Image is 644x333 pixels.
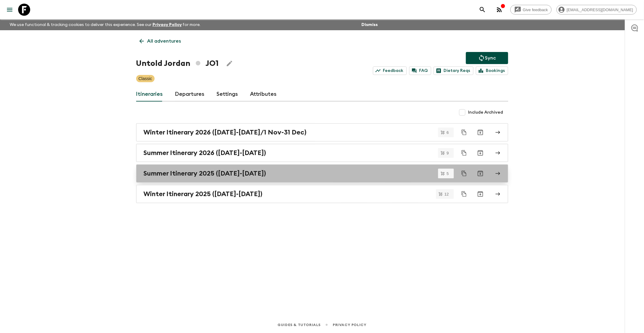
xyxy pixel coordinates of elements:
span: Include Archived [468,109,503,115]
button: Archive [474,126,486,138]
a: Dietary Reqs [434,66,473,75]
p: We use functional & tracking cookies to deliver this experience. See our for more. [7,19,203,30]
button: Edit Adventure Title [223,57,235,70]
a: Winter Itinerary 2026 ([DATE]-[DATE]/1 Nov-31 Dec) [136,123,508,141]
button: Duplicate [459,189,469,199]
button: Dismiss [360,21,379,29]
a: Privacy Policy [333,322,366,328]
p: Sync [485,54,496,62]
a: Feedback [373,66,407,75]
span: 5 [443,172,452,176]
a: FAQ [409,66,431,75]
a: Settings [217,87,238,102]
h2: Winter Itinerary 2026 ([DATE]-[DATE]/1 Nov-31 Dec) [144,128,307,136]
a: Bookings [476,66,508,75]
a: Attributes [250,87,277,102]
span: 12 [441,192,452,196]
p: All adventures [147,37,181,45]
span: [EMAIL_ADDRESS][DOMAIN_NAME] [563,8,636,12]
a: Departures [175,87,205,102]
h2: Winter Itinerary 2025 ([DATE]-[DATE]) [144,190,263,198]
a: All adventures [136,35,184,47]
a: Give feedback [510,5,552,15]
a: Privacy Policy [152,23,182,27]
button: Archive [474,147,486,159]
button: search adventures [476,4,489,16]
h1: Untold Jordan JO1 [136,57,219,70]
a: Summer Itinerary 2026 ([DATE]-[DATE]) [136,144,508,162]
button: Sync adventure departures to the booking engine [466,52,508,64]
h2: Summer Itinerary 2026 ([DATE]-[DATE]) [144,149,266,157]
button: Archive [474,188,486,200]
a: Summer Itinerary 2025 ([DATE]-[DATE]) [136,164,508,183]
h2: Summer Itinerary 2025 ([DATE]-[DATE]) [144,170,266,177]
p: Classic [139,76,152,82]
a: Winter Itinerary 2025 ([DATE]-[DATE]) [136,185,508,203]
div: [EMAIL_ADDRESS][DOMAIN_NAME] [556,5,637,15]
button: menu [4,4,16,16]
button: Duplicate [459,127,469,138]
button: Duplicate [459,147,469,158]
a: Itineraries [136,87,163,102]
button: Archive [474,167,486,179]
button: Duplicate [459,168,469,179]
a: Guides & Tutorials [277,322,321,328]
span: 9 [443,151,452,155]
span: 6 [443,131,452,134]
span: Give feedback [520,8,551,12]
